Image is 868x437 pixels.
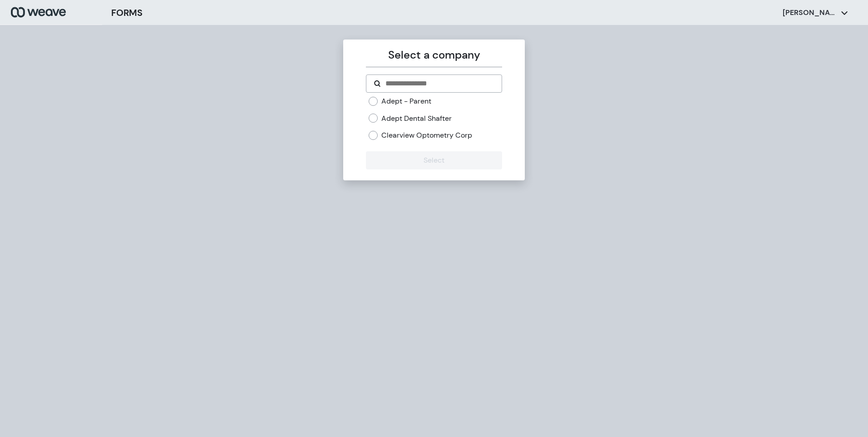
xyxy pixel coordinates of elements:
[381,130,472,140] label: Clearview Optometry Corp
[381,96,431,106] label: Adept - Parent
[366,47,502,63] p: Select a company
[783,8,837,18] p: [PERSON_NAME]
[385,78,494,89] input: Search
[381,114,452,124] label: Adept Dental Shafter
[111,6,143,20] h3: FORMS
[366,151,502,169] button: Select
